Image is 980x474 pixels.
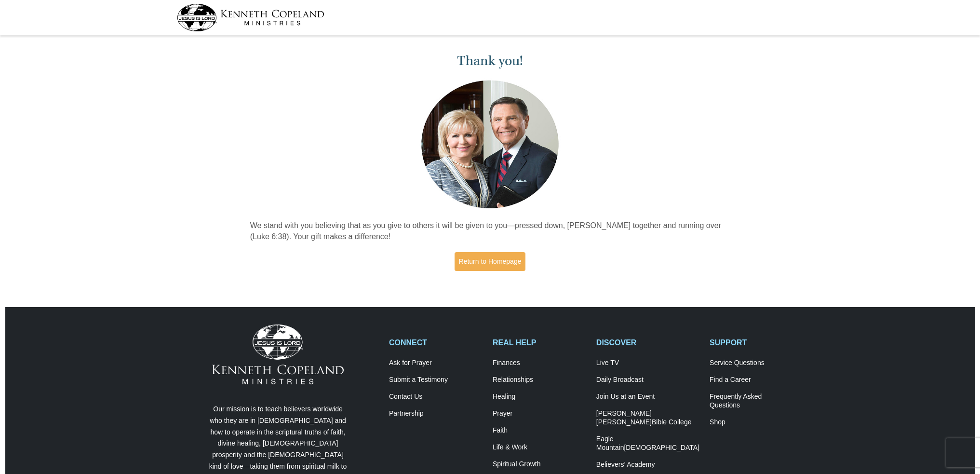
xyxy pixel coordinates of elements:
a: Prayer [493,409,586,418]
a: Submit a Testimony [389,376,483,384]
a: Shop [710,418,803,427]
h1: Thank you! [250,53,730,69]
a: Faith [493,426,586,435]
a: Live TV [596,359,699,367]
a: Healing [493,393,586,401]
span: Bible College [652,418,692,426]
a: Return to Homepage [455,252,526,271]
a: [PERSON_NAME] [PERSON_NAME]Bible College [596,409,699,427]
img: Kenneth Copeland Ministries [212,325,344,384]
a: Eagle Mountain[DEMOGRAPHIC_DATA] [596,435,699,452]
h2: SUPPORT [710,338,803,347]
h2: REAL HELP [493,338,586,347]
a: Frequently AskedQuestions [710,393,803,410]
a: Spiritual Growth [493,460,586,469]
a: Service Questions [710,359,803,367]
a: Join Us at an Event [596,393,699,401]
a: Relationships [493,376,586,384]
h2: DISCOVER [596,338,699,347]
span: [DEMOGRAPHIC_DATA] [624,444,699,451]
a: Life & Work [493,443,586,452]
a: Believers’ Academy [596,460,699,469]
p: We stand with you believing that as you give to others it will be given to you—pressed down, [PER... [250,220,730,243]
img: Kenneth and Gloria [419,78,561,211]
a: Finances [493,359,586,367]
h2: CONNECT [389,338,483,347]
a: Contact Us [389,393,483,401]
a: Ask for Prayer [389,359,483,367]
img: kcm-header-logo.svg [177,4,324,31]
a: Partnership [389,409,483,418]
a: Daily Broadcast [596,376,699,384]
a: Find a Career [710,376,803,384]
